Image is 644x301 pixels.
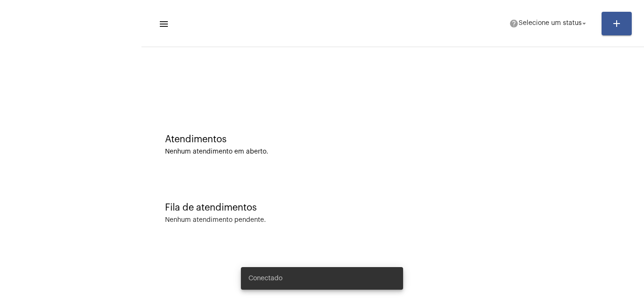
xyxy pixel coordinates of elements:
[504,14,594,33] button: Selecione um status
[611,18,622,29] mat-icon: add
[509,19,519,28] mat-icon: help
[165,134,620,145] div: Atendimentos
[580,19,588,28] mat-icon: arrow_drop_down
[248,274,282,283] span: Conectado
[165,148,620,155] div: Nenhum atendimento em aberto.
[519,20,582,27] span: Selecione um status
[158,18,168,30] mat-icon: sidenav icon
[165,203,620,213] div: Fila de atendimentos
[165,217,266,224] div: Nenhum atendimento pendente.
